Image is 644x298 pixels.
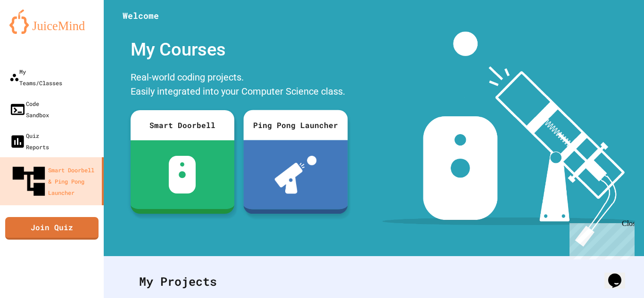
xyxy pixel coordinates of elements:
div: Real-world coding projects. Easily integrated into your Computer Science class. [126,68,352,103]
div: Smart Doorbell [131,110,234,140]
div: Chat with us now!Close [4,4,65,60]
div: Ping Pong Launcher [243,110,347,140]
iframe: chat widget [604,260,635,289]
div: Smart Doorbell & Ping Pong Launcher [9,162,98,201]
div: Code Sandbox [9,98,49,121]
img: sdb-white.svg [169,156,196,193]
a: Join Quiz [5,217,99,240]
div: My Courses [126,32,352,68]
div: Quiz Reports [9,130,49,153]
img: ppl-with-ball.png [274,156,316,193]
iframe: chat widget [566,219,635,259]
img: logo-orange.svg [9,9,94,34]
img: banner-image-my-projects.png [382,32,635,247]
div: My Teams/Classes [9,66,62,89]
